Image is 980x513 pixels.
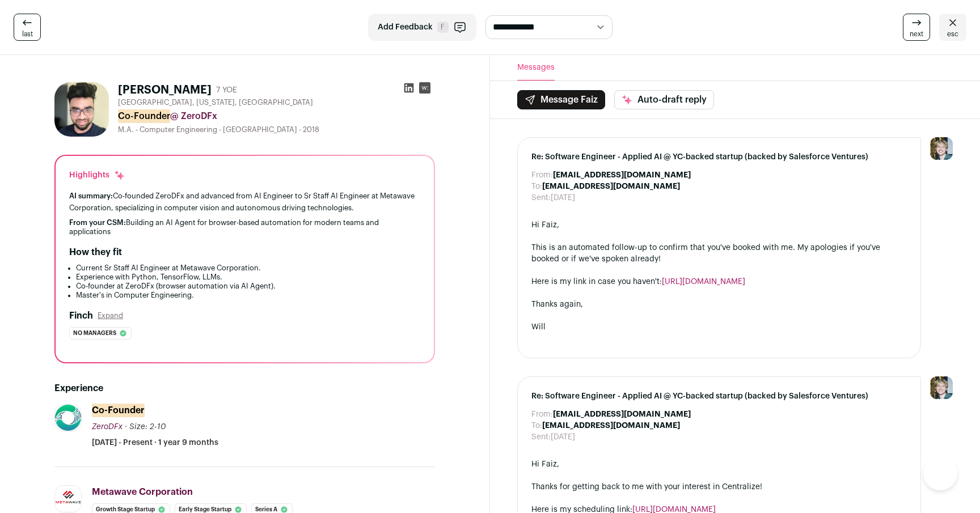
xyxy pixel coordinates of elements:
span: No managers [73,328,116,339]
span: · Size: 2-10 [125,423,166,431]
span: Re: Software Engineer - Applied AI @ YC-backed startup (backed by Salesforce Ventures) [531,151,907,163]
span: Re: Software Engineer - Applied AI @ YC-backed startup (backed by Salesforce Ventures) [531,391,907,402]
span: [DATE] - Present · 1 year 9 months [92,437,218,448]
div: Thanks again, [531,299,907,310]
span: Metawave Corporation [92,487,193,497]
span: F [437,22,449,33]
dt: Sent: [531,431,551,443]
dt: Sent: [531,192,551,203]
button: Message Faiz [517,90,605,109]
h1: [PERSON_NAME] [118,82,212,98]
img: f00f8b748250fd32f39a27a76f6f0abe099ae85ca7579f384e751f47c7c9da4e.jpg [55,486,81,512]
button: Expand [98,311,123,320]
h2: How they fit [69,245,122,259]
span: Here is my link in case you haven't: [531,278,745,286]
dd: [DATE] [551,431,575,443]
span: AI summary: [69,192,113,200]
img: 42076975a3eb7eb8aa5097f1f4b4bd0c0b2afd04bf88632f968220d053e1a298.jpg [55,405,81,431]
a: next [903,14,930,41]
iframe: Help Scout Beacon - Open [923,456,957,490]
a: last [14,14,41,41]
dd: [DATE] [551,192,575,203]
span: next [910,29,923,39]
div: Highlights [69,169,125,181]
h2: Finch [69,309,93,323]
div: @ ZeroDFx [118,109,435,123]
span: [GEOGRAPHIC_DATA], [US_STATE], [GEOGRAPHIC_DATA] [118,98,313,107]
mark: Co-Founder [118,109,170,123]
dt: From: [531,169,553,181]
li: Experience with Python, TensorFlow, LLMs. [76,273,420,282]
button: Messages [517,55,555,80]
dt: To: [531,181,542,192]
span: From your CSM: [69,219,126,226]
b: [EMAIL_ADDRESS][DOMAIN_NAME] [553,410,691,418]
button: Auto-draft reply [614,90,714,109]
a: [URL][DOMAIN_NAME] [662,278,745,286]
div: 7 YOE [216,84,237,96]
div: Co-founded ZeroDFx and advanced from AI Engineer to Sr Staff AI Engineer at Metawave Corporation,... [69,190,420,214]
dt: To: [531,420,542,431]
span: Add Feedback [378,22,433,33]
mark: Co-Founder [92,404,145,417]
div: This is an automated follow-up to confirm that you've booked with me. My apologies if you've book... [531,242,907,265]
div: M.A. - Computer Engineering - [GEOGRAPHIC_DATA] - 2018 [118,125,435,134]
button: Add Feedback F [368,14,476,41]
b: [EMAIL_ADDRESS][DOMAIN_NAME] [553,171,691,179]
div: Building an AI Agent for browser-based automation for modern teams and applications [69,218,420,236]
img: 6494470-medium_jpg [930,137,953,160]
li: Current Sr Staff AI Engineer at Metawave Corporation. [76,264,420,273]
div: Thanks for getting back to me with your interest in Centralize! [531,481,907,493]
li: Master's in Computer Engineering. [76,291,420,300]
li: Co-founder at ZeroDFx (browser automation via AI Agent). [76,282,420,291]
h2: Experience [54,381,435,395]
a: esc [939,14,966,41]
div: Hi Faiz, [531,459,907,470]
span: ZeroDFx [92,423,122,431]
img: ff19623e70e35f9fe5c50e08d042f2c821e0154359a6057e66185f6a27f79882.jpg [54,82,109,137]
span: Hi Faiz, [531,221,559,229]
b: [EMAIL_ADDRESS][DOMAIN_NAME] [542,422,680,430]
span: esc [947,29,958,39]
img: 6494470-medium_jpg [930,376,953,399]
b: [EMAIL_ADDRESS][DOMAIN_NAME] [542,183,680,190]
div: Will [531,321,907,333]
span: last [22,29,33,39]
dt: From: [531,409,553,420]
